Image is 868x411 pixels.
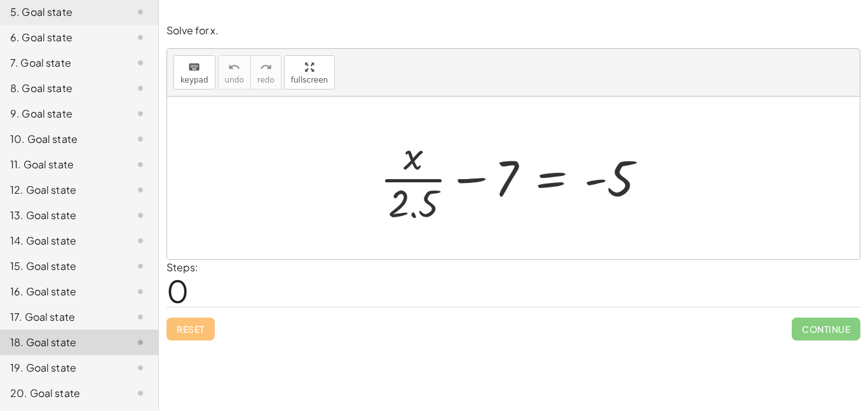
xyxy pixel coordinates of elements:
div: 7. Goal state [10,55,112,71]
i: Task not started. [133,131,148,147]
i: Task not started. [133,55,148,71]
i: Task not started. [133,157,148,172]
i: Task not started. [133,182,148,198]
i: Task not started. [133,4,148,20]
span: redo [257,76,275,84]
i: Task not started. [133,81,148,96]
div: 14. Goal state [10,233,112,248]
div: 17. Goal state [10,309,112,325]
div: 11. Goal state [10,157,112,172]
button: keyboardkeypad [173,55,215,90]
div: 18. Goal state [10,335,112,350]
button: redoredo [250,55,281,90]
span: undo [225,76,244,84]
i: Task not started. [133,106,148,121]
span: 0 [166,271,189,310]
i: Task not started. [133,259,148,274]
div: 12. Goal state [10,182,112,198]
i: Task not started. [133,284,148,299]
div: 6. Goal state [10,30,112,45]
div: 9. Goal state [10,106,112,121]
div: 19. Goal state [10,360,112,375]
div: 20. Goal state [10,386,112,401]
p: Solve for x. [166,24,860,38]
i: redo [260,60,272,75]
i: undo [228,60,240,75]
i: Task not started. [133,30,148,45]
button: undoundo [218,55,251,90]
label: Steps: [166,260,198,274]
div: 10. Goal state [10,131,112,147]
i: Task not started. [133,335,148,350]
div: 5. Goal state [10,4,112,20]
i: Task not started. [133,386,148,401]
button: fullscreen [284,55,335,90]
div: 15. Goal state [10,259,112,274]
span: keypad [180,76,208,84]
div: 13. Goal state [10,208,112,223]
div: 16. Goal state [10,284,112,299]
i: Task not started. [133,208,148,223]
span: fullscreen [291,76,328,84]
i: keyboard [188,60,200,75]
i: Task not started. [133,309,148,325]
i: Task not started. [133,360,148,375]
i: Task not started. [133,233,148,248]
div: 8. Goal state [10,81,112,96]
